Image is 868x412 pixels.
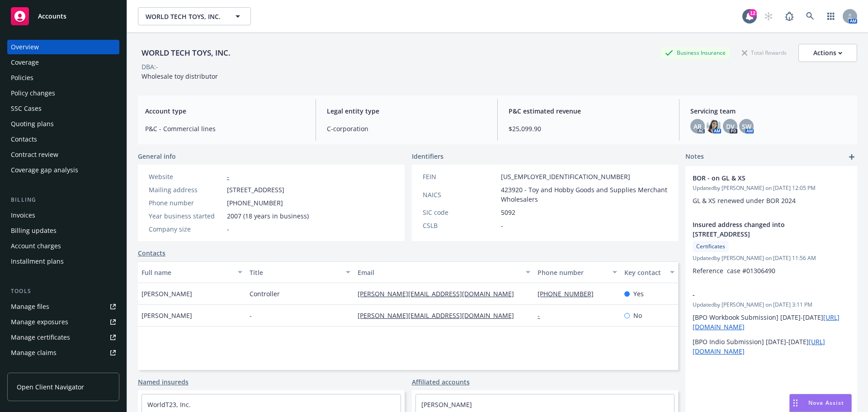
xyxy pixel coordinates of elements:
[633,289,644,298] span: Yes
[633,311,642,320] span: No
[11,163,78,177] div: Coverage gap analysis
[7,4,119,29] a: Accounts
[501,172,630,181] span: [US_EMPLOYER_IDENTIFICATION_NUMBER]
[7,163,119,177] a: Coverage gap analysis
[227,224,229,234] span: -
[149,185,223,194] div: Mailing address
[138,248,165,258] a: Contacts
[227,198,283,208] span: [PHONE_NUMBER]
[250,311,252,320] span: -
[685,166,857,213] div: BOR - on GL & XSUpdatedby [PERSON_NAME] on [DATE] 12:05 PMGL & XS renewed under BOR 2024
[696,242,725,251] span: Certificates
[7,55,119,70] a: Coverage
[354,261,534,283] button: Email
[7,195,119,204] div: Billing
[685,283,857,363] div: -Updatedby [PERSON_NAME] on [DATE] 3:11 PM[BPO Workbook Submission] [DATE]-[DATE][URL][DOMAIN_NAM...
[142,62,158,71] div: DBA: -
[146,12,224,21] span: WORLD TECH TOYS, INC.
[11,101,42,116] div: SSC Cases
[138,7,251,25] button: WORLD TECH TOYS, INC.
[693,290,826,299] span: -
[790,394,801,412] div: Drag to move
[501,208,515,217] span: 5092
[726,122,735,131] span: DV
[11,117,54,131] div: Quoting plans
[17,382,84,392] span: Open Client Navigator
[423,172,497,181] div: FEIN
[11,315,68,329] div: Manage exposures
[138,152,176,161] span: General info
[11,239,61,253] div: Account charges
[509,124,668,133] span: $25,099.90
[624,268,665,277] div: Key contact
[11,208,35,223] div: Invoices
[142,311,192,320] span: [PERSON_NAME]
[813,44,842,62] div: Actions
[423,190,497,199] div: NAICS
[501,221,503,230] span: -
[149,198,223,208] div: Phone number
[7,223,119,238] a: Billing updates
[149,211,223,221] div: Year business started
[7,86,119,100] a: Policy changes
[412,377,470,387] a: Affiliated accounts
[138,261,246,283] button: Full name
[693,184,850,192] span: Updated by [PERSON_NAME] on [DATE] 12:05 PM
[11,55,39,70] div: Coverage
[250,268,340,277] div: Title
[789,394,852,412] button: Nova Assist
[693,313,850,331] p: [BPO Workbook Submission] [DATE]-[DATE]
[7,147,119,162] a: Contract review
[7,254,119,269] a: Installment plans
[227,211,309,221] span: 2007 (18 years in business)
[246,261,354,283] button: Title
[138,377,189,387] a: Named insureds
[11,147,58,162] div: Contract review
[7,346,119,360] a: Manage claims
[11,346,57,360] div: Manage claims
[822,7,840,25] a: Switch app
[11,40,39,54] div: Overview
[693,254,850,262] span: Updated by [PERSON_NAME] on [DATE] 11:56 AM
[685,213,857,283] div: Insured address changed into [STREET_ADDRESS]CertificatesUpdatedby [PERSON_NAME] on [DATE] 11:56 ...
[7,117,119,131] a: Quoting plans
[327,124,486,133] span: C-corporation
[693,266,775,275] span: Reference case #01306490
[693,122,702,131] span: AR
[7,40,119,54] a: Overview
[7,239,119,253] a: Account charges
[693,196,796,205] span: GL & XS renewed under BOR 2024
[621,261,678,283] button: Key contact
[11,361,53,375] div: Manage BORs
[142,289,192,298] span: [PERSON_NAME]
[7,361,119,375] a: Manage BORs
[11,254,64,269] div: Installment plans
[693,301,850,309] span: Updated by [PERSON_NAME] on [DATE] 3:11 PM
[421,400,472,409] a: [PERSON_NAME]
[11,223,57,238] div: Billing updates
[808,399,844,407] span: Nova Assist
[423,221,497,230] div: CSLB
[509,106,668,116] span: P&C estimated revenue
[534,261,620,283] button: Phone number
[11,71,33,85] div: Policies
[11,132,37,147] div: Contacts
[7,132,119,147] a: Contacts
[142,72,218,81] span: Wholesale toy distributor
[501,185,668,204] span: 423920 - Toy and Hobby Goods and Supplies Merchant Wholesalers
[780,7,798,25] a: Report a Bug
[7,208,119,223] a: Invoices
[358,268,520,277] div: Email
[690,106,850,116] span: Servicing team
[38,13,66,20] span: Accounts
[846,152,857,162] a: add
[749,9,757,17] div: 12
[358,289,521,298] a: [PERSON_NAME][EMAIL_ADDRESS][DOMAIN_NAME]
[685,152,704,162] span: Notes
[147,400,191,409] a: WorldT23, Inc.
[327,106,486,116] span: Legal entity type
[358,311,521,320] a: [PERSON_NAME][EMAIL_ADDRESS][DOMAIN_NAME]
[227,185,284,194] span: [STREET_ADDRESS]
[7,330,119,345] a: Manage certificates
[7,299,119,314] a: Manage files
